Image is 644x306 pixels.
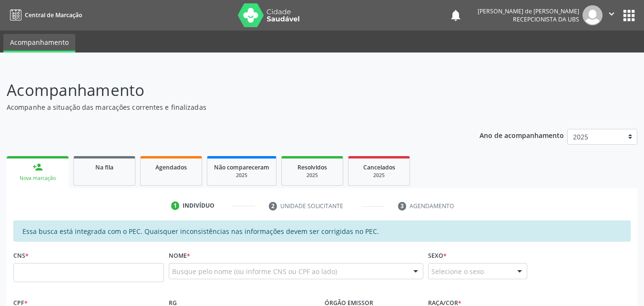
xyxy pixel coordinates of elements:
button:  [603,5,621,25]
a: Central de Marcação [7,7,82,23]
p: Ano de acompanhamento [480,129,564,141]
span: Resolvidos [297,163,327,171]
span: Não compareceram [214,163,269,171]
a: Acompanhamento [3,34,75,53]
label: CNS [13,248,29,263]
span: Recepcionista da UBS [513,15,579,23]
img: img [583,5,603,25]
span: Central de Marcação [25,11,82,19]
p: Acompanhe a situação das marcações correntes e finalizadas [7,102,448,112]
div: person_add [32,162,43,172]
span: Busque pelo nome (ou informe CNS ou CPF ao lado) [172,266,337,276]
button: apps [621,7,637,24]
div: [PERSON_NAME] de [PERSON_NAME] [478,7,579,15]
div: 2025 [288,172,336,179]
label: Nome [169,248,190,263]
span: Na fila [95,163,113,171]
div: 2025 [355,172,403,179]
label: Sexo [428,248,447,263]
span: Cancelados [363,163,395,171]
span: Selecione o sexo [431,266,484,276]
div: Essa busca está integrada com o PEC. Quaisquer inconsistências nas informações devem ser corrigid... [13,221,631,242]
div: Nova marcação [13,175,62,182]
div: Indivíduo [183,201,215,210]
button: notifications [449,9,462,22]
p: Acompanhamento [7,78,448,102]
div: 1 [171,201,180,210]
span: Agendados [155,163,187,171]
div: 2025 [214,172,269,179]
i:  [606,9,617,19]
